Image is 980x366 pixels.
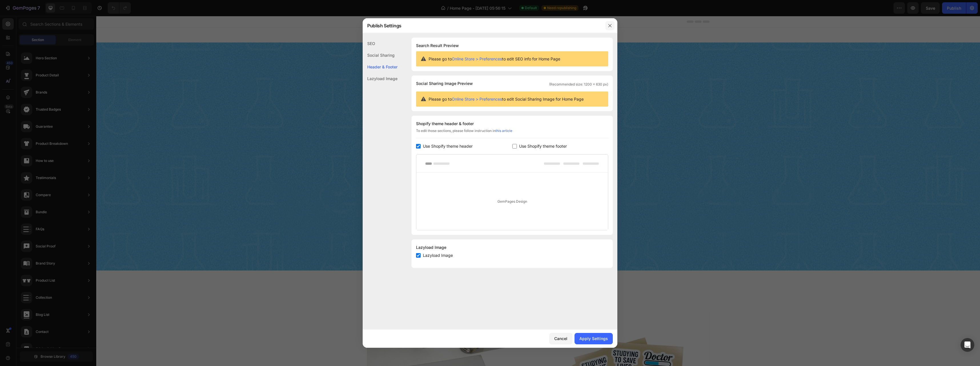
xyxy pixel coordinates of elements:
span: (Recommended size: 1200 x 630 px) [549,82,608,87]
div: Lazyload Image [363,73,397,84]
button: Apply Settings [575,333,613,344]
a: Online Store > Preferences [452,56,502,61]
div: Open Intercom Messenger [961,338,974,352]
div: Publish Settings [363,18,603,33]
span: Use Shopify theme header [423,143,473,150]
a: this article [495,129,512,133]
a: JETZT ENTDECKEN [406,194,478,207]
div: SEO [363,38,397,49]
div: Header & Footer [363,61,397,73]
p: Versandkostenfrei ab 45€ [413,16,471,23]
p: JETZT ENTDECKEN [419,197,464,204]
div: To edit those sections, please follow instruction in [416,128,608,138]
div: Social Sharing [363,49,397,61]
img: gempages_581867581590209292-e49f9867-3d57-4663-b4a9-c43286f90b8f.png [342,60,542,194]
span: Please go to to edit SEO info for Home Page [429,56,560,62]
div: Lazyload Image [416,244,608,251]
span: Please go to to edit Social Sharing Image for Home Page [429,96,584,102]
button: Cancel [549,333,572,344]
h1: Search Result Preview [416,42,608,49]
div: Shopify theme header & footer [416,120,608,127]
span: Social Sharing Image Preview [416,80,473,87]
div: Cancel [554,335,567,341]
span: Lazyload Image [423,252,453,259]
div: GemPages Design [416,173,608,230]
a: Online Store > Preferences [452,97,502,101]
span: Use Shopify theme footer [519,143,567,150]
div: Apply Settings [579,335,608,341]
